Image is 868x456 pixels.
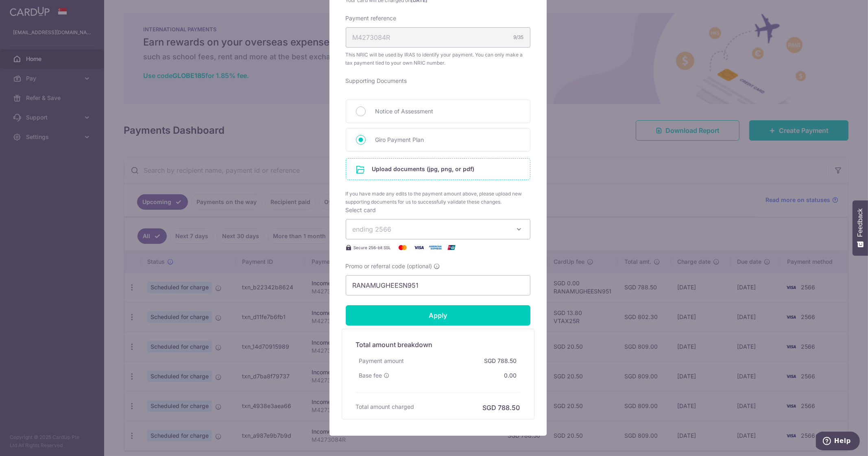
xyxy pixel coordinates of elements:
[356,403,414,411] h6: Total amount charged
[359,371,382,380] span: Base fee
[514,33,524,41] div: 9/35
[443,243,460,252] img: UnionPay
[356,340,520,350] h5: Total amount breakdown
[346,77,407,85] label: Supporting Documents
[411,243,427,252] img: Visa
[346,14,397,22] label: Payment reference
[346,219,530,239] button: ending 2566
[395,243,411,252] img: Mastercard
[375,135,520,145] span: Giro Payment Plan
[356,354,408,368] div: Payment amount
[816,432,860,452] iframe: Opens a widget where you can find more information
[346,262,432,270] span: Promo or referral code (optional)
[346,51,530,67] span: This NRIC will be used by IRAS to identify your payment. You can only make a tax payment tied to ...
[353,225,392,233] span: ending 2566
[346,305,530,326] input: Apply
[857,208,864,237] span: Feedback
[346,190,530,206] span: If you have made any edits to the payment amount above, please upload new supporting documents fo...
[501,368,520,383] div: 0.00
[346,206,376,214] label: Select card
[853,200,868,256] button: Feedback - Show survey
[375,106,520,116] span: Notice of Assessment
[483,403,520,413] h6: SGD 788.50
[427,243,443,252] img: American Express
[481,354,520,368] div: SGD 788.50
[346,158,530,180] div: Upload documents (jpg, png, or pdf)
[354,244,391,251] span: Secure 256-bit SSL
